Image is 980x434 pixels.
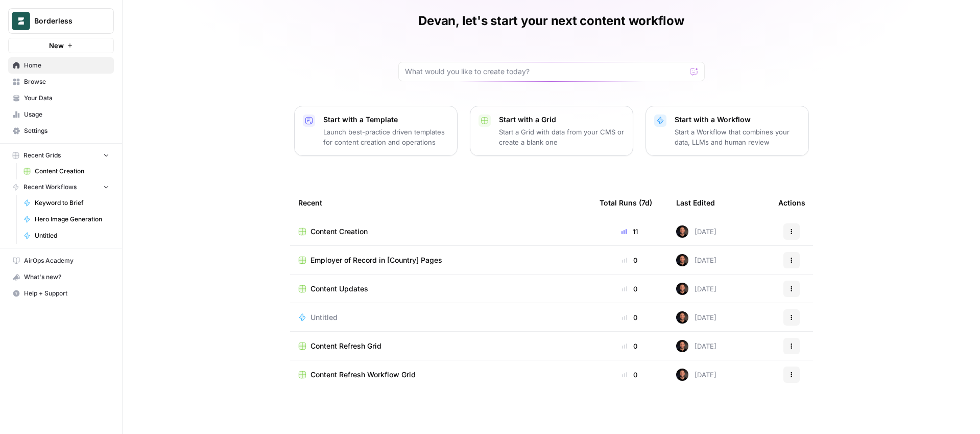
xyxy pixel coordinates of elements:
div: 0 [600,312,660,323]
span: Content Refresh Workflow Grid [310,370,416,380]
p: Launch best-practice driven templates for content creation and operations [323,127,449,147]
div: Total Runs (7d) [600,189,652,217]
div: 0 [600,284,660,294]
button: Start with a TemplateLaunch best-practice driven templates for content creation and operations [294,106,458,156]
span: Recent Grids [23,151,61,160]
img: eu7dk7ikjikpmnmm9h80gf881ba6 [676,225,688,238]
a: Content Updates [298,284,583,294]
button: Recent Workflows [8,179,114,195]
a: Employer of Record in [Country] Pages [298,255,583,265]
span: Borderless [34,16,96,26]
button: Help + Support [8,285,114,302]
a: Content Creation [19,163,114,179]
a: Keyword to Brief [19,195,114,211]
a: Untitled [298,312,583,323]
div: [DATE] [676,340,716,352]
input: What would you like to create today? [405,66,686,77]
span: Help + Support [24,289,109,298]
span: AirOps Academy [24,256,109,265]
span: Your Data [24,94,109,103]
div: [DATE] [676,254,716,266]
p: Start with a Grid [499,115,625,125]
img: Borderless Logo [12,12,30,30]
div: [DATE] [676,225,716,238]
a: Browse [8,74,114,90]
button: Recent Grids [8,148,114,163]
span: Recent Workflows [23,182,77,192]
a: Content Refresh Workflow Grid [298,370,583,380]
span: Hero Image Generation [35,215,109,224]
span: Content Refresh Grid [310,341,381,351]
span: Employer of Record in [Country] Pages [310,255,442,265]
img: eu7dk7ikjikpmnmm9h80gf881ba6 [676,340,688,352]
img: eu7dk7ikjikpmnmm9h80gf881ba6 [676,283,688,295]
span: Home [24,61,109,70]
div: Actions [778,189,805,217]
span: Untitled [35,231,109,240]
p: Start with a Template [323,115,449,125]
a: Your Data [8,90,114,106]
button: Workspace: Borderless [8,8,114,34]
a: Home [8,57,114,74]
div: Last Edited [676,189,715,217]
div: What's new? [9,269,113,285]
span: New [49,40,64,51]
a: Hero Image Generation [19,211,114,227]
span: Content Creation [310,226,368,237]
img: eu7dk7ikjikpmnmm9h80gf881ba6 [676,369,688,381]
div: 0 [600,341,660,351]
div: 0 [600,370,660,380]
span: Browse [24,77,109,86]
a: Content Refresh Grid [298,341,583,351]
p: Start a Grid with data from your CMS or create a blank one [499,127,625,147]
span: Untitled [310,312,338,323]
div: 11 [600,226,660,237]
span: Settings [24,126,109,135]
div: 0 [600,255,660,265]
span: Keyword to Brief [35,198,109,208]
button: Start with a GridStart a Grid with data from your CMS or create a blank one [470,106,633,156]
div: [DATE] [676,311,716,324]
button: Start with a WorkflowStart a Workflow that combines your data, LLMs and human review [646,106,809,156]
div: [DATE] [676,369,716,381]
img: eu7dk7ikjikpmnmm9h80gf881ba6 [676,254,688,266]
img: eu7dk7ikjikpmnmm9h80gf881ba6 [676,311,688,324]
a: Usage [8,106,114,123]
p: Start a Workflow that combines your data, LLMs and human review [675,127,800,147]
span: Content Creation [35,167,109,176]
a: Untitled [19,227,114,244]
a: Settings [8,123,114,139]
p: Start with a Workflow [675,115,800,125]
button: New [8,38,114,53]
span: Usage [24,110,109,119]
h1: Devan, let's start your next content workflow [418,13,684,29]
div: Recent [298,189,583,217]
a: AirOps Academy [8,253,114,269]
div: [DATE] [676,283,716,295]
a: Content Creation [298,226,583,237]
span: Content Updates [310,284,368,294]
button: What's new? [8,269,114,285]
